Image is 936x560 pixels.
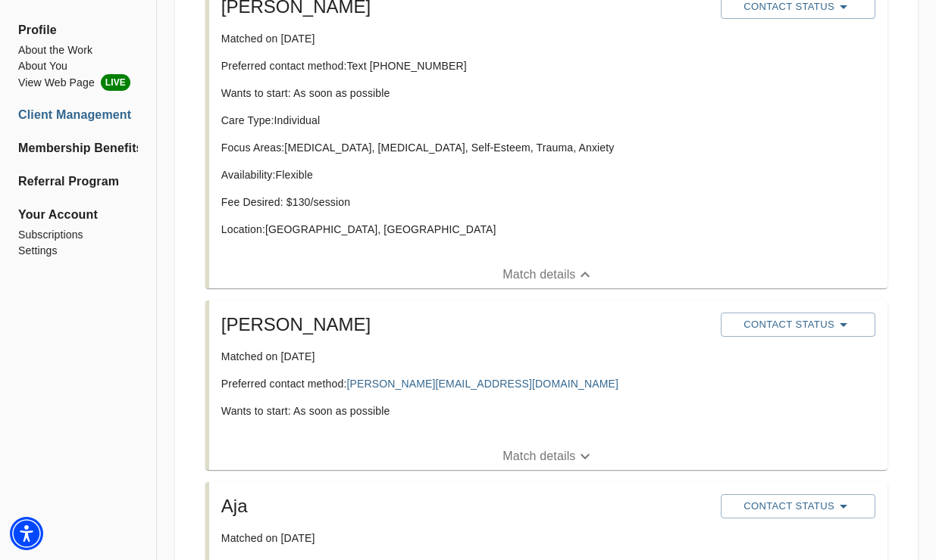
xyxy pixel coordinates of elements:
[221,140,709,155] p: Focus Areas: [MEDICAL_DATA], [MEDICAL_DATA], Self-Esteem, Trauma, Anxiety
[346,378,618,390] a: [PERSON_NAME][EMAIL_ADDRESS][DOMAIN_NAME]
[10,517,43,550] div: Accessibility Menu
[18,74,138,91] a: View Web PageLIVE
[209,443,887,470] button: Match details
[221,403,709,418] p: Wants to start: As soon as possible
[18,74,138,91] li: View Web Page
[221,86,709,101] p: Wants to start: As soon as possible
[728,316,868,334] span: Contact Status
[209,261,887,288] button: Match details
[221,113,709,128] p: Care Type: Individual
[502,447,575,465] p: Match details
[221,31,709,46] p: Matched on [DATE]
[221,313,709,337] h5: [PERSON_NAME]
[18,173,138,191] a: Referral Program
[221,530,709,546] p: Matched on [DATE]
[101,74,130,91] span: LIVE
[18,106,138,124] a: Client Management
[221,494,709,518] h5: Aja
[221,194,709,210] p: Fee Desired: $ 130 /session
[18,139,138,157] a: Membership Benefits
[221,349,709,364] p: Matched on [DATE]
[18,42,138,58] a: About the Work
[721,494,875,518] button: Contact Status
[502,266,575,284] p: Match details
[18,58,138,74] a: About You
[221,58,709,73] p: Preferred contact method: Text [PHONE_NUMBER]
[221,376,709,391] p: Preferred contact method:
[18,227,138,243] a: Subscriptions
[721,313,875,337] button: Contact Status
[18,206,138,224] span: Your Account
[728,497,868,515] span: Contact Status
[18,21,138,39] span: Profile
[221,167,709,182] p: Availability: Flexible
[221,222,709,237] p: Location: [GEOGRAPHIC_DATA], [GEOGRAPHIC_DATA]
[18,243,138,259] a: Settings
